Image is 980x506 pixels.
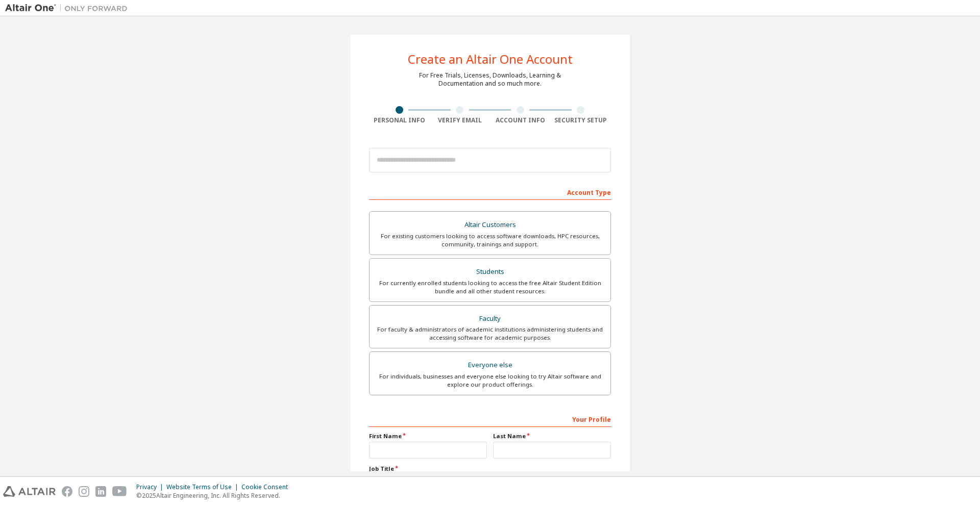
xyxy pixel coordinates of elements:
div: Security Setup [551,116,611,124]
div: For existing customers looking to access software downloads, HPC resources, community, trainings ... [376,232,604,248]
img: altair_logo.svg [3,486,56,497]
div: Verify Email [430,116,491,124]
label: Last Name [493,432,611,440]
p: © 2025 Altair Engineering, Inc. All Rights Reserved. [136,491,294,500]
div: Everyone else [376,358,604,372]
div: Create an Altair One Account [408,53,573,65]
div: For individuals, businesses and everyone else looking to try Altair software and explore our prod... [376,372,604,389]
div: Cookie Consent [241,483,294,491]
div: Privacy [136,483,166,491]
div: Altair Customers [376,218,604,232]
div: Your Profile [369,411,611,427]
div: For faculty & administrators of academic institutions administering students and accessing softwa... [376,325,604,342]
img: facebook.svg [62,486,72,497]
label: Job Title [369,465,611,473]
img: instagram.svg [79,486,89,497]
div: Faculty [376,312,604,326]
div: Account Type [369,184,611,200]
div: For Free Trials, Licenses, Downloads, Learning & Documentation and so much more. [419,71,561,88]
div: Personal Info [369,116,430,124]
img: Altair One [5,3,133,13]
div: For currently enrolled students looking to access the free Altair Student Edition bundle and all ... [376,279,604,295]
div: Students [376,265,604,279]
label: First Name [369,432,487,440]
div: Account Info [490,116,551,124]
img: linkedin.svg [95,486,106,497]
div: Website Terms of Use [166,483,241,491]
img: youtube.svg [112,486,127,497]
